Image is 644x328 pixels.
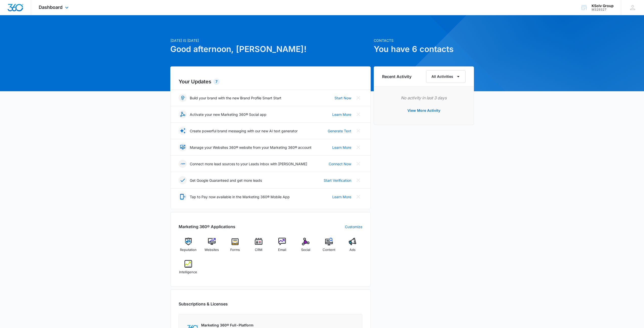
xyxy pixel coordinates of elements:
[179,260,198,278] a: Intelligence
[179,270,197,275] span: Intelligence
[354,143,362,151] button: Close
[592,8,614,11] div: account id
[39,5,63,10] span: Dashboard
[324,178,351,183] a: Start Verification
[402,104,445,117] button: View More Activity
[354,176,362,184] button: Close
[332,194,351,199] a: Learn More
[354,94,362,102] button: Close
[354,110,362,118] button: Close
[255,247,262,252] span: CRM
[179,224,235,230] h2: Marketing 360® Applications
[202,238,221,256] a: Websites
[301,247,310,252] span: Social
[179,238,198,256] a: Reputation
[180,247,197,252] span: Reputation
[273,238,292,256] a: Email
[329,161,351,167] a: Connect Now
[332,145,351,150] a: Learn More
[170,38,371,43] p: [DATE] is [DATE]
[349,247,356,252] span: Ads
[319,238,339,256] a: Content
[204,247,219,252] span: Websites
[374,43,474,55] h1: You have 6 contacts
[230,247,240,252] span: Forms
[382,74,411,80] h6: Recent Activity
[354,160,362,168] button: Close
[190,161,307,167] p: Connect more lead sources to your Leads Inbox with [PERSON_NAME]
[374,38,474,43] p: Contacts
[201,322,254,328] p: Marketing 360® Full-Platform
[354,127,362,135] button: Close
[328,128,351,134] a: Generate Text
[354,193,362,201] button: Close
[190,112,266,117] p: Activate your new Marketing 360® Social app
[225,238,245,256] a: Forms
[343,238,362,256] a: Ads
[592,4,614,8] div: account name
[179,78,362,85] h2: Your Updates
[190,194,290,199] p: Tap to Pay now available in the Marketing 360® Mobile App
[335,95,351,101] a: Start Now
[323,247,335,252] span: Content
[332,112,351,117] a: Learn More
[213,79,220,85] div: 7
[190,178,262,183] p: Get Google Guaranteed and get more leads
[170,43,371,55] h1: Good afternoon, [PERSON_NAME]!
[296,238,315,256] a: Social
[426,70,466,83] button: All Activities
[345,224,362,229] a: Customize
[190,95,281,101] p: Build your brand with the new Brand Profile Smart Start
[278,247,286,252] span: Email
[249,238,268,256] a: CRM
[190,145,311,150] p: Manage your Websites 360® website from your Marketing 360® account
[382,95,466,101] p: No activity in last 3 days
[179,301,228,307] h2: Subscriptions & Licenses
[190,128,298,134] p: Create powerful brand messaging with our new AI text generator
